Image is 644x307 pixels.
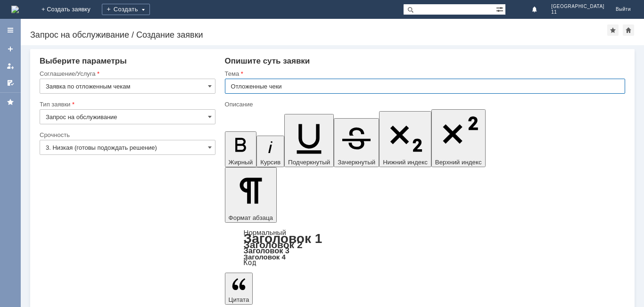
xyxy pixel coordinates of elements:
button: Формат абзаца [225,167,277,223]
div: Сделать домашней страницей [623,24,634,36]
button: Нижний индекс [379,111,431,167]
a: Перейти на домашнюю страницу [11,6,19,13]
button: Цитата [225,273,253,305]
button: Курсив [256,136,284,167]
span: Опишите суть заявки [225,57,310,65]
div: Соглашение/Услуга [40,71,214,77]
a: Мои заявки [3,58,18,73]
a: Мои согласования [3,75,18,90]
span: Верхний индекс [435,159,482,166]
span: Курсив [260,159,281,166]
span: 11 [551,9,604,15]
div: Создать [102,4,150,15]
a: Создать заявку [3,41,18,57]
div: Тема [225,71,623,77]
img: logo [11,6,19,13]
span: Нижний индекс [383,159,428,166]
button: Подчеркнутый [284,114,334,167]
a: Заголовок 3 [244,246,289,255]
span: Выберите параметры [40,57,127,65]
button: Жирный [225,131,257,167]
a: Заголовок 1 [244,231,322,246]
span: Цитата [229,296,249,303]
a: Нормальный [244,228,286,236]
div: Тип заявки [40,101,214,107]
div: Добавить в избранное [607,24,619,36]
span: Расширенный поиск [496,4,505,13]
span: [GEOGRAPHIC_DATA] [551,4,604,9]
div: Описание [225,101,623,107]
a: Заголовок 2 [244,239,303,250]
span: Подчеркнутый [288,159,330,166]
div: Формат абзаца [225,229,625,266]
button: Зачеркнутый [334,118,379,167]
span: Жирный [229,159,253,166]
div: Запрос на обслуживание / Создание заявки [30,30,607,40]
span: Зачеркнутый [338,159,375,166]
a: Код [244,259,256,267]
button: Верхний индекс [431,109,486,167]
span: Формат абзаца [229,214,273,221]
a: Заголовок 4 [244,253,286,261]
div: Срочность [40,132,214,138]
